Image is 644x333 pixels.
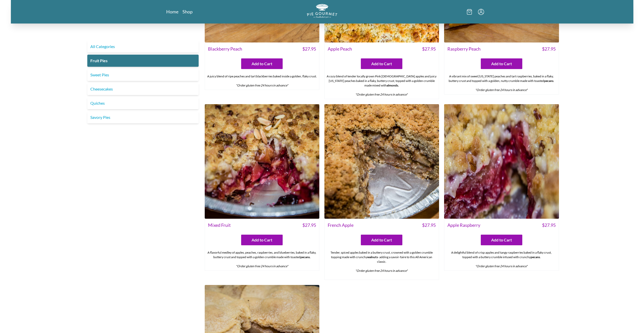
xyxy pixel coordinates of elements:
strong: pecans [531,255,540,259]
button: Add to Cart [481,58,522,69]
span: Add to Cart [252,237,272,243]
span: $ 27.95 [302,222,316,229]
span: Apple Raspberry [447,222,480,229]
div: A flavorful medley of apples, peaches, raspberries, and blueberries, baked in a flaky, buttery cr... [205,248,319,271]
a: Sweet Pies [87,69,199,81]
em: *Order gluten free 24 hours in advance* [236,264,288,268]
strong: almonds. [387,83,399,87]
div: A delightful blend of crisp apples and tangy raspberries baked in a flaky crust, topped with a bu... [444,248,558,271]
img: Mixed Fruit [205,104,319,219]
span: Add to Cart [491,237,512,243]
button: Add to Cart [241,58,283,69]
a: Logo [307,4,337,19]
span: $ 27.95 [542,222,556,229]
span: Blackberry Peach [208,46,242,52]
span: $ 27.95 [422,222,436,229]
a: Shop [182,9,193,15]
div: A cozy blend of tender locally grown Pink [DEMOGRAPHIC_DATA] apples and juicy [US_STATE] peaches ... [325,72,439,99]
em: *Order gluten free 24 hours in advance* [355,93,408,96]
a: Cheesecakes [87,83,199,95]
em: *Order gluten free 24 hours in advance* [236,83,288,87]
button: Add to Cart [241,235,283,245]
em: *Order gluten free 24 hours in advance* [355,269,408,273]
span: $ 27.95 [422,46,436,52]
strong: walnuts [367,255,378,259]
button: Menu [478,9,484,15]
span: Add to Cart [371,237,392,243]
span: Mixed Fruit [208,222,231,229]
button: Add to Cart [481,235,522,245]
span: French Apple [328,222,354,229]
button: Add to Cart [361,235,402,245]
img: French Apple [324,104,439,219]
div: Tender, spiced apples baked in a buttery crust, crowned with a golden crumble topping made with c... [325,248,439,280]
a: Savory Pies [87,111,199,123]
img: logo [307,4,337,18]
span: Raspberry Peach [447,46,481,52]
span: $ 27.95 [542,46,556,52]
span: Add to Cart [252,61,272,67]
a: Fruit Pies [87,55,199,67]
span: Add to Cart [371,61,392,67]
a: All Categories [87,40,199,53]
span: Add to Cart [491,61,512,67]
em: *Order gluten free 24 hours in advance* [475,264,528,268]
a: Quiches [87,97,199,109]
a: Home [166,9,178,15]
strong: pecans [544,79,553,83]
span: $ 27.95 [302,46,316,52]
div: A juicy blend of ripe peaches and tart blackberries baked inside a golden, flaky crust. [205,72,319,90]
strong: pecans. [300,255,310,259]
div: A vibrant mix of sweet [US_STATE] peaches and tart raspberries, baked in a flaky, buttery crust a... [444,72,558,94]
img: Apple Raspberry [444,104,559,219]
em: *Order gluten free 24 hours in advance* [475,88,528,92]
span: Apple Peach [328,46,352,52]
button: Add to Cart [361,58,402,69]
